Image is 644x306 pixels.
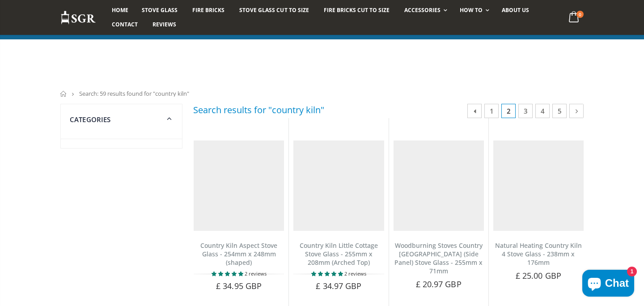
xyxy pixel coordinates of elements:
a: Stove Glass [135,3,184,17]
span: About us [502,6,529,14]
span: 5.00 stars [212,270,245,277]
span: Contact [112,21,138,28]
a: 0 [565,9,584,26]
span: 2 reviews [344,270,366,277]
a: 1 [484,104,499,118]
inbox-online-store-chat: Shopify online store chat [580,270,637,299]
span: 2 [501,104,516,118]
a: Country Kiln Aspect Stove Glass - 254mm x 248mm (shaped) [200,241,277,267]
a: Fire Bricks Cut To Size [317,3,396,17]
span: 0 [576,11,584,18]
a: Natural Heating Country Kiln 4 Stove Glass - 238mm x 176mm [495,241,582,267]
a: Country Kiln Little Cottage Stove Glass - 255mm x 208mm (Arched Top) [300,241,378,267]
img: Stove Glass Replacement [60,10,96,25]
a: Home [60,91,67,97]
a: 5 [552,104,567,118]
span: How To [460,6,483,14]
a: 3 [518,104,533,118]
span: Categories [70,115,111,124]
h3: Search results for "country kiln" [193,104,324,116]
span: Stove Glass [142,6,178,14]
a: 4 [535,104,550,118]
span: 2 reviews [245,270,267,277]
span: Home [112,6,128,14]
span: Fire Bricks Cut To Size [324,6,390,14]
span: Search: 59 results found for "country kiln" [79,89,189,98]
a: Woodburning Stoves Country [GEOGRAPHIC_DATA] (Side Panel) Stove Glass - 255mm x 71mm [394,241,483,275]
a: Stove Glass Cut To Size [233,3,315,17]
a: About us [495,3,536,17]
a: How To [453,3,494,17]
a: Accessories [398,3,452,17]
span: £ 25.00 GBP [516,270,561,281]
span: £ 20.97 GBP [416,279,462,289]
span: Fire Bricks [192,6,225,14]
a: Home [105,3,135,17]
span: Stove Glass Cut To Size [239,6,309,14]
span: 5.00 stars [311,270,344,277]
a: Reviews [146,17,183,32]
span: £ 34.97 GBP [316,280,361,291]
span: £ 34.95 GBP [216,280,262,291]
a: Contact [105,17,144,32]
span: Reviews [153,21,176,28]
a: Fire Bricks [186,3,231,17]
span: Accessories [404,6,441,14]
